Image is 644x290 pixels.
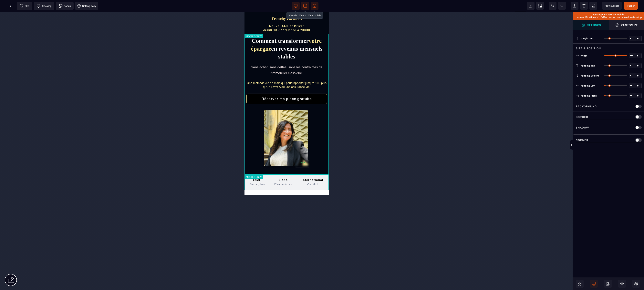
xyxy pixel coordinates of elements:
[580,37,593,40] span: Margin Top
[627,4,635,7] span: Publier
[59,4,71,8] span: Popup
[580,54,587,57] span: Width
[30,171,48,174] span: D'expérience
[576,125,589,130] p: Shadow
[587,24,601,26] strong: Settings
[576,138,588,142] p: Corner
[609,20,644,30] span: Open Style Manager
[2,82,82,92] button: Réserver ma place gratuite
[580,64,595,67] span: Padding Top
[77,4,96,8] span: Setting Body
[4,12,80,22] h2: Nouvel Atelier Privé: Jeudi 18 Septembre à 20h00
[536,2,544,10] span: Screenshot
[621,24,638,26] strong: Customize
[580,84,595,87] span: Padding Left
[36,4,51,8] span: Tracking
[2,69,82,77] text: Une méthode clé en main qui peut rapporter jusqu'à 10× plus qu'un Livret A ou une assurance-vie.
[6,54,78,63] text: Sans achat, sans dettes, sans les contraintes de l'immobilier classique.
[632,280,640,288] span: Open Layers
[573,20,609,30] span: Settings
[527,2,535,10] span: View components
[602,2,622,10] span: Preview
[604,280,612,288] span: Mobile Only
[590,280,598,288] span: Desktop Only
[26,166,52,171] h2: 8 ans
[20,4,29,8] span: SEO
[575,13,642,16] p: Vous êtes en version mobile.
[576,104,597,109] p: Background
[19,98,66,156] img: f2a836cbdba2297919ae17fac1211126_Capture_d%E2%80%99e%CC%81cran_2025-09-01_a%CC%80_21.00.57-min.png
[5,171,21,174] span: Biens gérés
[573,43,644,51] div: Size & Position
[576,115,588,119] p: Border
[580,74,599,77] span: Padding Bottom
[62,171,74,174] span: Visibilité
[52,166,84,171] h2: International
[580,94,597,97] span: Padding Right
[2,25,82,49] h1: Comment transformer en revenus mensuels stables
[618,280,626,288] span: Hide/Show Block
[605,4,619,7] span: Previsualiser
[576,280,584,288] span: Open Blocks
[575,16,642,19] p: Les modifications ici n’affecterons pas la version desktop
[27,5,58,9] img: f2a3730b544469f405c58ab4be6274e8_Capture_d%E2%80%99e%CC%81cran_2025-09-01_a%CC%80_20.57.27.png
